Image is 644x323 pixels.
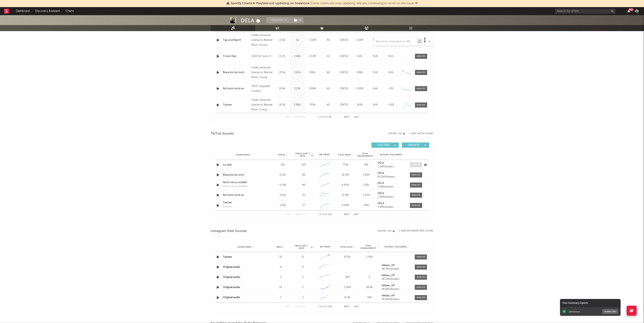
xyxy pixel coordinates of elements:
[378,196,406,198] div: 1.1M followers
[270,285,291,289] div: 19
[336,203,355,207] div: 5.08M
[293,255,313,259] div: 12
[321,54,335,58] div: 42
[380,153,401,156] span: Author / Followers
[13,7,32,15] a: Dashboard
[251,54,274,59] div: 2021 DJ Gimi-O
[369,54,382,58] div: N/A
[378,202,406,205] a: DELA
[293,285,313,289] div: 2
[314,115,336,120] div: 1 5 39
[320,116,323,118] span: to
[293,265,313,269] div: 4
[223,256,232,258] a: Tanzen
[382,278,412,281] div: 96.9k followers
[291,103,304,107] div: 1.86k
[338,154,350,156] span: Total Views
[374,144,393,146] span: UGC ( 160 )
[371,142,399,148] button: UGC(160)
[320,306,322,308] span: to
[302,193,305,197] div: 25
[295,213,306,216] button: Previous
[251,98,274,112] div: Under exclusive license to Warner Music Group Germany Holding GmbH,, © 2025 DELA
[223,173,265,177] div: Brauchst du mich
[223,205,232,209] div: Tanzen
[359,275,380,279] div: 5
[353,103,367,107] div: 163k
[359,255,380,259] div: 1.99k
[302,203,305,207] div: 17
[369,103,382,107] div: N/A
[336,183,355,187] div: 4.42M
[251,33,274,47] div: Under exclusive license to Warner Music Group Germany Holding GmbH,, © 2025 DELA
[270,275,291,279] div: 3
[276,71,289,75] div: 20.5k
[353,87,367,91] div: 2.83M
[336,193,355,197] div: 17.8M
[378,182,384,185] strong: DELA
[211,131,234,136] span: TikTok Sounds
[378,230,395,232] button: Export CSV
[369,87,382,91] div: N/A
[302,183,305,187] div: 46
[337,87,351,91] div: [DATE]
[211,229,247,234] span: Instagram Reel Sounds
[378,192,406,195] a: DELA
[382,274,412,277] a: delaaa_off
[568,310,580,313] div: Gentleman
[326,116,328,118] span: of
[357,193,376,197] div: 1.57M
[276,87,289,91] div: 19.8k
[223,180,265,185] a: Noch nie so verliebt
[389,132,405,135] button: Export CSV
[344,116,350,118] button: Next
[321,103,335,107] div: 45
[236,154,250,156] span: Sound Name
[292,17,303,23] button: (1)
[353,71,367,75] div: 856k
[291,71,304,75] div: 2.62k
[405,133,433,135] button: + Add TikTok Sound
[382,284,412,287] a: delaaa_off
[302,173,305,177] div: 48
[354,306,359,308] button: Last
[395,230,433,232] div: + Add Instagram Reel Sound
[314,212,336,217] div: 1 5 162
[409,133,433,135] button: + Add TikTok Sound
[223,184,247,188] div: Noch nie so verliebt
[293,296,313,300] div: 2
[382,294,412,297] a: delaaa_off
[560,299,621,307] div: Your Summary Exports
[274,163,292,167] div: 332
[378,206,406,209] div: 1.1M followers
[63,7,77,15] a: Charts
[315,245,335,248] div: 6M Trend
[285,213,291,216] button: First
[223,71,250,75] a: Brauchst du mich
[555,9,616,14] input: Search for artists
[404,144,423,146] span: Official ( 2 )
[274,173,292,177] div: 6.21k
[374,40,417,43] input: Search by song name or URL
[629,8,634,11] div: 99 +
[266,17,292,23] button: Tracking
[251,65,274,80] div: Under exclusive license to Warner Music Group Germany Holding GmbH,, © 2025 DELA
[357,173,376,177] div: 1.19M
[223,87,250,91] a: Ruf mich nicht an
[321,71,335,75] div: 48
[291,87,304,91] div: 2.22k
[384,71,398,75] div: N/A
[293,275,313,279] div: 3
[382,294,394,297] strong: delaaa_off
[627,9,630,13] button: 99+
[223,103,250,107] div: Tanzen
[357,163,376,167] div: 59k
[415,2,418,5] span: Dismiss
[238,246,251,248] span: Sound Name
[357,152,373,157] span: Total Engagements
[336,173,355,177] div: 18.3M
[337,71,351,75] div: [DATE]
[384,54,398,58] div: N/A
